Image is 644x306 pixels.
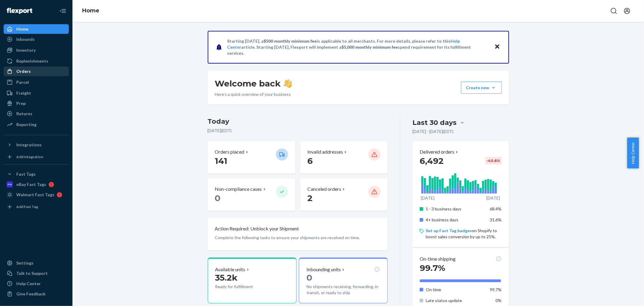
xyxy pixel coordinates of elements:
span: 0 [306,272,312,283]
a: Talk to Support [4,269,69,278]
p: [DATE] ( EDT ) [208,128,388,134]
div: Home [16,26,28,32]
p: on Shopify to boost sales conversion by up to 25%. [426,228,501,240]
button: Available units35.2kReady for fulfillment [208,258,296,304]
p: Ready for fulfillment [215,284,271,290]
p: 1 - 3 business days [426,206,485,212]
h3: Today [208,117,388,126]
span: 99.7% [420,263,445,273]
p: Action Required: Unblock your Shipment [215,225,299,232]
p: No shipments receiving, forwarding, in transit, or ready to ship [306,284,380,296]
button: Give Feedback [4,289,69,299]
div: Add Fast Tag [16,204,38,209]
a: Settings [4,258,69,268]
p: On-time shipping [420,256,456,262]
span: $5,000 monthly minimum fee [342,44,398,50]
a: Help Center [4,279,69,288]
div: Inbounds [16,36,35,42]
span: 0 [215,193,221,203]
div: Talk to Support [16,270,48,276]
a: Returns [4,109,69,119]
div: Give Feedback [16,291,46,297]
p: Invalid addresses [307,148,343,155]
button: Open Search Box [608,5,620,17]
span: 0% [496,298,502,303]
div: eBay Fast Tags [16,181,46,187]
a: Orders [4,67,69,76]
div: Inventory [16,47,36,53]
button: Help Center [627,138,639,168]
p: [DATE] [421,195,434,201]
div: Freight [16,90,31,96]
img: Flexport logo [7,8,32,14]
a: eBay Fast Tags [4,180,69,189]
div: Help Center [16,281,41,287]
a: Add Integration [4,152,69,162]
span: 68.4% [490,206,502,211]
a: Set up Fast Tag badges [426,228,472,233]
button: Integrations [4,140,69,150]
p: Starting [DATE], a is applicable to all merchants. For more details, please refer to this article... [227,38,489,56]
button: Delivered orders [420,148,459,155]
a: Prep [4,99,69,108]
div: -40.6 % [485,157,502,164]
a: Walmart Fast Tags [4,190,69,200]
span: $500 monthly minimum fee [264,38,317,44]
div: Settings [16,260,34,266]
p: Here’s a quick overview of your business [215,91,292,97]
div: Walmart Fast Tags [16,192,54,198]
div: Fast Tags [16,171,36,177]
div: Last 30 days [412,118,457,127]
div: Prep [16,100,26,106]
span: 99.7% [490,287,502,292]
a: Freight [4,88,69,98]
div: Integrations [16,142,42,148]
button: Open account menu [621,5,633,17]
span: 6 [307,156,313,166]
a: Parcel [4,77,69,87]
a: Inventory [4,45,69,55]
p: [DATE] - [DATE] ( EDT ) [412,129,453,135]
p: Orders placed [215,148,245,155]
p: Canceled orders [307,186,341,193]
h1: Welcome back [215,78,292,89]
div: Add Integration [16,154,43,159]
span: 31.6% [490,217,502,222]
button: Close Navigation [57,5,69,17]
p: 4+ business days [426,217,485,223]
p: Late status update [426,298,485,304]
div: Parcel [16,79,29,85]
span: 6,492 [420,156,444,166]
p: Available units [215,266,245,273]
a: Inbounds [4,34,69,44]
button: Non-compliance cases 0 [208,178,295,211]
p: [DATE] [486,195,500,201]
p: Complete the following tasks to ensure your shipments are received on time. [215,235,381,241]
div: Reporting [16,122,37,128]
a: Replenishments [4,56,69,66]
span: 2 [307,193,312,203]
a: Home [4,24,69,34]
p: Non-compliance cases [215,186,262,193]
a: Home [82,7,99,14]
div: Returns [16,111,32,117]
button: Canceled orders 2 [300,178,388,211]
ol: breadcrumbs [77,2,104,20]
img: hand-wave emoji [284,79,292,88]
p: On time [426,287,485,293]
a: Reporting [4,120,69,129]
button: Close [493,43,501,51]
a: Add Fast Tag [4,202,69,212]
button: Fast Tags [4,169,69,179]
span: 141 [215,156,228,166]
div: Orders [16,68,31,74]
p: Inbounding units [306,266,341,273]
span: 35.2k [215,272,238,283]
button: Create new [461,82,502,94]
button: Inbounding units0No shipments receiving, forwarding, in transit, or ready to ship [299,258,388,304]
button: Orders placed 141 [208,141,295,174]
button: Invalid addresses 6 [300,141,388,174]
div: Replenishments [16,58,48,64]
